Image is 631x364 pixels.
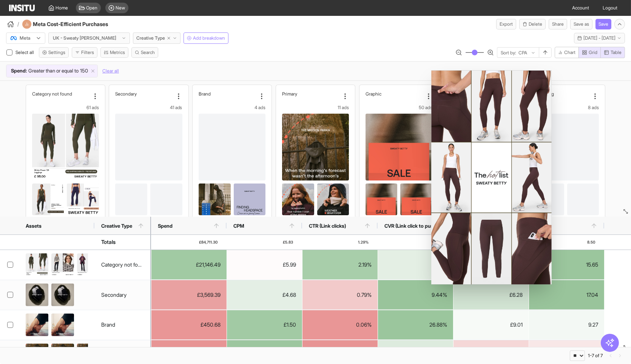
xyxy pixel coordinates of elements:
[519,19,546,29] button: Delete
[596,19,611,29] button: Save
[39,47,69,58] button: Settings
[282,105,349,111] div: 11 ads
[449,91,460,97] h2: Ecom
[72,47,97,58] button: Filters
[101,223,132,229] span: Creative Type
[378,250,453,279] div: 5.70%
[193,35,225,41] span: Add breakdown
[384,223,446,229] span: CVR (Link click to purchase)
[529,217,604,234] div: ROAS
[282,91,340,97] div: Primary
[6,20,19,29] button: /
[48,49,65,56] span: Settings
[587,235,595,249] span: 8.50
[151,280,227,310] div: £3,569.39
[32,91,90,97] div: Category not found
[496,19,516,29] button: Export
[131,47,158,58] button: Search
[101,318,115,332] div: Brand
[141,49,155,56] span: Search
[378,217,453,234] div: CVR (Link click to purchase)
[555,47,579,58] button: Chart
[535,223,548,229] span: ROAS
[302,217,378,234] div: CTR (Link clicks)
[6,65,97,77] div: Spend:Greater than or equal to150
[101,287,127,302] div: Secondary
[449,91,506,97] div: Ecom
[601,47,625,58] button: Table
[22,20,128,29] div: Meta Cost-Efficient Purchases
[101,235,116,249] div: Totals
[453,217,529,234] div: CPA
[529,280,604,310] div: 17.04
[549,19,567,29] button: Share
[199,91,256,97] div: Brand
[227,217,302,234] div: CPM
[449,105,515,111] div: 8 ads
[26,223,42,229] span: Assets
[282,91,297,97] h2: Primary
[86,5,98,11] span: Open
[11,67,27,75] span: Spend :
[199,235,218,249] span: £84,711.30
[611,49,622,56] span: Table
[15,49,35,55] span: Select all
[358,235,369,249] span: 1.29%
[115,105,182,111] div: 41 ads
[227,250,302,279] div: £5.99
[366,105,432,111] div: 50 ads
[80,67,88,75] span: 150
[579,47,601,58] button: Grid
[100,47,128,58] button: Metrics
[454,310,529,339] div: £9.01
[283,235,293,249] span: £5.83
[433,235,444,249] span: 4.68%
[378,310,453,339] div: 26.88%
[570,19,592,29] button: Save as
[17,20,19,28] span: /
[378,280,453,310] div: 9.44%
[302,280,378,310] div: 0.79%
[366,91,381,97] h2: Graphic
[529,310,604,339] div: 9.27
[227,280,302,310] div: £4.68
[151,217,227,234] div: Spend
[366,91,423,97] div: Graphic
[233,223,244,229] span: CPM
[302,310,378,339] div: 0.06%
[32,91,72,97] h2: Category not found
[574,33,625,43] button: [DATE] - [DATE]
[115,91,173,97] div: Secondary
[33,20,128,28] h4: Meta Cost-Efficient Purchases
[115,91,137,97] h2: Secondary
[509,235,520,249] span: £9.62
[589,49,597,56] span: Grid
[583,35,616,41] span: [DATE] - [DATE]
[564,49,575,56] span: Chart
[151,310,227,339] div: £450.68
[454,250,529,279] div: £4.80
[501,50,516,56] span: Sort by:
[454,280,529,310] div: £6.28
[116,5,125,11] span: New
[529,250,604,279] div: 15.65
[199,91,211,97] h2: Brand
[9,5,35,11] img: Logo
[32,105,99,111] div: 61 ads
[309,223,346,229] span: CTR (Link clicks)
[532,91,554,97] h2: GangGang
[184,32,228,44] button: Add breakdown
[227,310,302,339] div: £1.50
[158,223,173,229] span: Spend
[151,250,227,279] div: £21,146.49
[133,32,181,44] button: Creative Type
[56,5,68,11] span: Home
[588,353,603,359] div: 1-7 of 7
[28,67,79,75] span: Greater than or equal to
[532,91,590,97] div: GangGang
[101,257,144,272] div: Category not found
[136,35,165,41] span: Creative Type
[102,65,119,77] button: Clear all
[199,105,265,111] div: 4 ads
[532,105,599,111] div: 8 ads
